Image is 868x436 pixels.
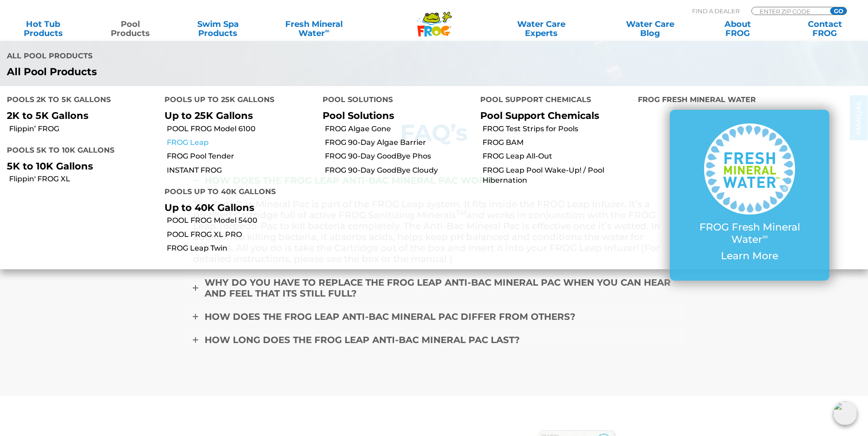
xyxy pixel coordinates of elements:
p: 2K to 5K Gallons [7,110,151,121]
a: INSTANT FROG [167,165,315,175]
a: Flippin' FROG XL [9,174,158,184]
p: Up to 25K Gallons [164,110,308,121]
a: Pool Solutions [323,110,394,121]
a: FROG Leap Twin [167,243,315,253]
sup: ∞ [325,27,329,34]
a: FROG 90-Day GoodBye Cloudy [325,165,473,175]
a: HOW DOES THE FROG LEAP ANTI-BAC MINERAL PAC DIFFER FROM OTHERS? [184,305,685,328]
a: FROG Algae Gone [325,124,473,134]
a: FROG Fresh Mineral Water∞ Learn More [688,123,811,267]
a: PoolProducts [97,20,164,38]
p: FROG Fresh Mineral Water [688,221,811,246]
a: ContactFROG [791,20,859,38]
a: HOW LONG DOES THE FROG LEAP ANTI-BAC MINERAL PAC LAST? [184,328,685,352]
a: All Pool Products [7,66,427,78]
a: FROG Test Strips for Pools [483,124,631,134]
a: POOL FROG Model 6100 [167,124,315,134]
a: Water CareBlog [616,20,684,38]
h4: All Pool Products [7,48,427,66]
a: FROG 90-Day GoodBye Phos [325,151,473,161]
a: POOL FROG Model 5400 [167,215,315,226]
a: Hot TubProducts [9,20,77,38]
p: 5K to 10K Gallons [7,160,151,172]
a: Water CareExperts [486,20,596,38]
p: Find A Dealer [692,7,740,15]
a: WHY DO YOU HAVE TO REPLACE THE FROG LEAP ANTI-BAC MINERAL PAC WHEN YOU CAN HEAR AND FEEL THAT ITS... [184,271,685,305]
a: Swim SpaProducts [184,20,252,38]
a: FROG Leap [167,138,315,148]
h4: FROG Fresh Mineral Water [638,92,861,110]
a: Flippin’ FROG [9,124,158,134]
span: HOW LONG DOES THE FROG LEAP ANTI-BAC MINERAL PAC LAST? [205,334,520,345]
p: Up to 40K Gallons [164,202,308,213]
a: AboutFROG [704,20,771,38]
p: Pool Support Chemicals [480,110,624,121]
h4: Pools up to 25K Gallons [164,92,308,110]
a: FROG Leap All-Out [483,151,631,161]
a: FROG BAM [483,138,631,148]
a: FROG Leap Pool Wake-Up! / Pool Hibernation [483,165,631,186]
h4: Pool Support Chemicals [480,92,624,110]
h4: Pools up to 40K Gallons [164,184,308,202]
h4: Pools 2K to 5K Gallons [7,92,151,110]
a: FROG 90-Day Algae Barrier [325,138,473,148]
a: FROG Pool Tender [167,151,315,161]
span: WHY DO YOU HAVE TO REPLACE THE FROG LEAP ANTI-BAC MINERAL PAC WHEN YOU CAN HEAR AND FEEL THAT ITS... [205,277,671,299]
h4: Pools 5K to 10K Gallons [7,142,151,160]
sup: ∞ [762,232,768,241]
a: POOL FROG XL PRO [167,230,315,240]
input: GO [830,7,847,15]
h4: Pool Solutions [323,92,467,110]
a: Fresh MineralWater∞ [271,20,356,38]
p: Learn More [688,250,811,262]
input: Zip Code Form [759,7,820,15]
span: HOW DOES THE FROG LEAP ANTI-BAC MINERAL PAC DIFFER FROM OTHERS? [205,311,575,322]
img: openIcon [833,401,857,425]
